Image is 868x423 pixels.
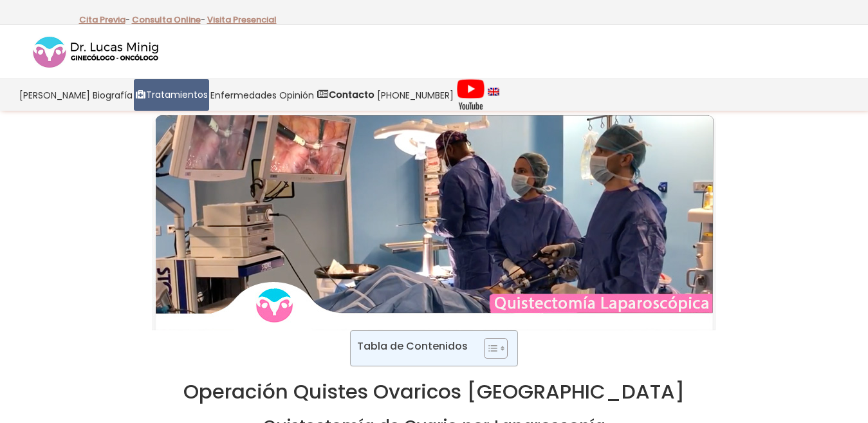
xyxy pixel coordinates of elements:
span: Opinión [279,88,314,102]
span: Biografía [93,88,133,102]
a: Contacto [315,79,376,111]
a: Biografía [91,79,134,111]
img: language english [488,88,499,95]
a: [PHONE_NUMBER] [376,79,455,111]
a: [PERSON_NAME] [18,79,91,111]
span: Enfermedades [210,88,277,102]
p: Tabla de Contenidos [357,339,468,353]
span: Tratamientos [146,88,208,102]
p: - [79,12,130,28]
span: [PHONE_NUMBER] [377,88,454,102]
span: [PERSON_NAME] [19,88,90,102]
a: language english [486,79,501,111]
strong: Contacto [329,88,374,101]
a: Toggle Table of Content [474,337,504,359]
a: Visita Presencial [207,14,277,26]
img: Quistectomía Laparoscopica Cáncer Ovarios Dr Lucas Minig [152,111,716,330]
a: Tratamientos [134,79,209,111]
a: Cita Previa [79,14,125,26]
a: Consulta Online [132,14,201,26]
a: Videos Youtube Ginecología [455,79,486,111]
h1: Operación Quistes Ovaricos [GEOGRAPHIC_DATA] [48,379,820,404]
p: - [132,12,205,28]
img: Videos Youtube Ginecología [456,79,485,111]
a: Opinión [278,79,315,111]
a: Enfermedades [209,79,278,111]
